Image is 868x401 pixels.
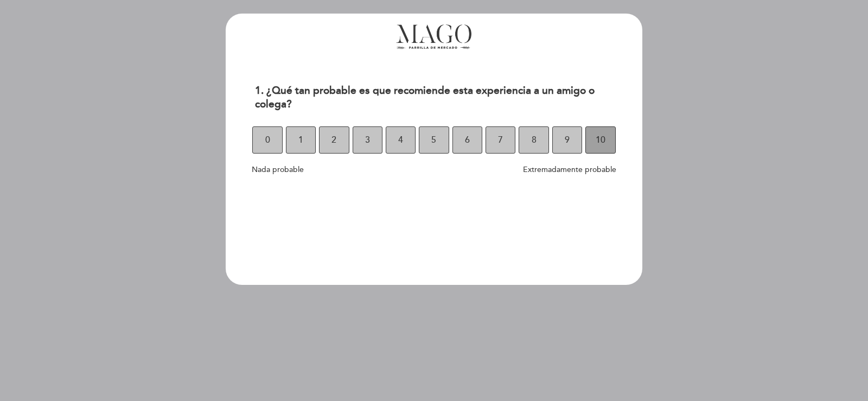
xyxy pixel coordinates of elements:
button: 1 [286,126,316,154]
span: 0 [265,125,270,155]
span: 6 [465,125,470,155]
span: 5 [431,125,436,155]
div: 1. ¿Qué tan probable es que recomiende esta experiencia a un amigo o colega? [246,78,621,118]
button: 5 [419,126,449,154]
button: 8 [519,126,548,154]
span: Nada probable [252,165,304,174]
button: 9 [552,126,582,154]
span: 1 [298,125,303,155]
button: 4 [386,126,416,154]
button: 3 [353,126,382,154]
button: 10 [585,126,615,154]
span: 3 [365,125,370,155]
button: 6 [452,126,482,154]
span: 7 [498,125,503,155]
span: 10 [596,125,605,155]
span: 8 [532,125,537,155]
button: 2 [319,126,349,154]
span: 9 [565,125,570,155]
button: 0 [252,126,282,154]
span: 2 [331,125,336,155]
button: 7 [486,126,515,154]
span: 4 [398,125,403,155]
img: header_1694638639.jpeg [396,24,472,49]
span: Extremadamente probable [523,165,616,174]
